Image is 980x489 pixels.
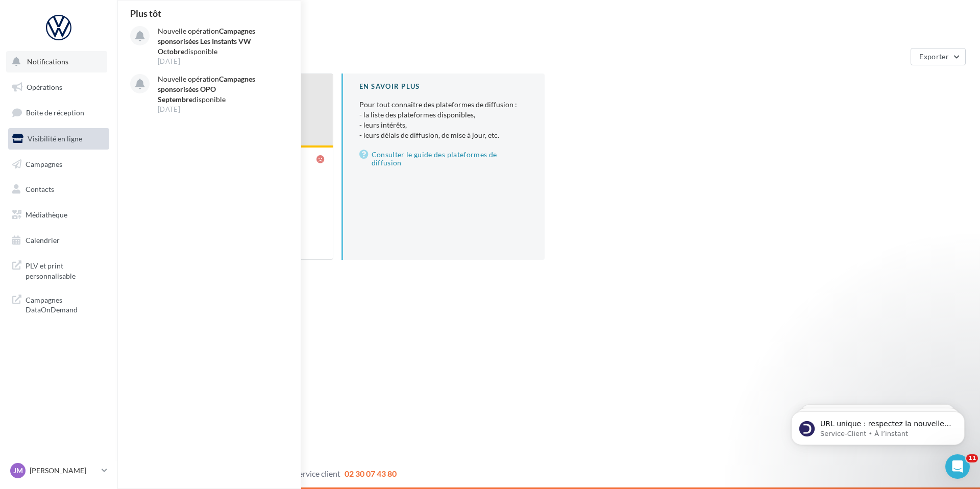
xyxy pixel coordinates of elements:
a: Campagnes DataOnDemand [6,289,111,319]
li: - leurs intérêts, [359,120,529,130]
a: Campagnes [6,154,111,175]
a: Contacts [6,179,111,200]
span: Notifications [27,57,68,66]
span: Opérations [27,83,62,91]
li: - la liste des plateformes disponibles, [359,110,529,120]
a: Consulter le guide des plateformes de diffusion [359,149,529,169]
span: Boîte de réception [26,108,84,117]
a: Calendrier [6,230,111,251]
a: PLV et print personnalisable [6,255,111,285]
a: Médiathèque [6,204,111,226]
iframe: Intercom live chat [945,454,970,479]
button: Notifications [6,51,107,72]
span: Service client [295,469,340,478]
button: Exporter [911,48,966,65]
span: Visibilité en ligne [28,134,82,143]
p: Pour tout connaître des plateformes de diffusion : [359,100,529,140]
div: 1 point de vente [130,52,906,61]
span: Calendrier [26,236,60,244]
span: Contacts [26,185,54,193]
span: 11 [966,454,978,462]
span: URL unique : respectez la nouvelle exigence de Google Google exige désormais que chaque fiche Goo... [44,30,176,150]
div: Visibilité en ligne [130,16,968,32]
div: En savoir plus [359,82,529,91]
li: - leurs délais de diffusion, de mise à jour, etc. [359,130,529,140]
a: Visibilité en ligne [6,128,111,150]
a: Boîte de réception [6,102,111,124]
a: Opérations [6,77,111,98]
p: Message from Service-Client, sent À l’instant [44,39,176,48]
span: JM [13,466,23,476]
span: Campagnes DataOnDemand [26,293,105,315]
span: Exporter [919,52,949,61]
span: PLV et print personnalisable [26,259,105,281]
a: JM [PERSON_NAME] [8,461,109,480]
iframe: Intercom notifications message [776,390,980,461]
span: Campagnes [26,159,62,168]
p: [PERSON_NAME] [30,466,97,476]
span: Médiathèque [26,210,67,219]
span: 02 30 07 43 80 [345,469,397,478]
